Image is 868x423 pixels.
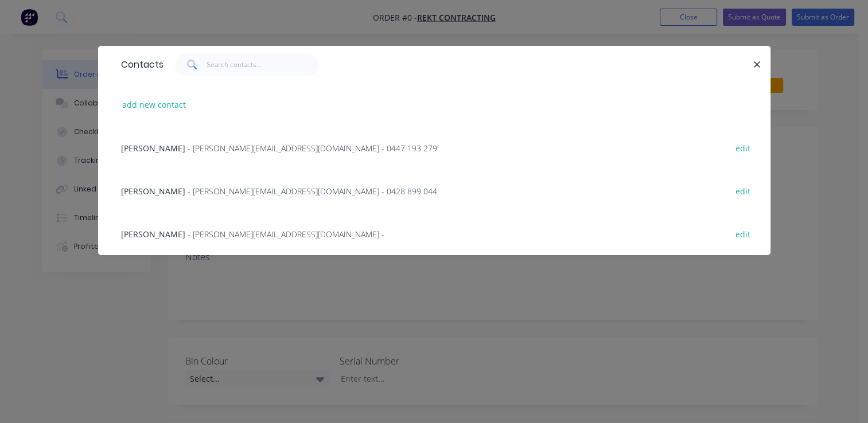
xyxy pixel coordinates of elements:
[188,143,437,154] span: - [PERSON_NAME][EMAIL_ADDRESS][DOMAIN_NAME] - 0447 193 279
[121,143,185,154] span: [PERSON_NAME]
[207,53,318,76] input: Search contacts...
[188,229,384,240] span: - [PERSON_NAME][EMAIL_ADDRESS][DOMAIN_NAME] -
[121,186,185,197] span: [PERSON_NAME]
[188,186,437,197] span: - [PERSON_NAME][EMAIL_ADDRESS][DOMAIN_NAME] - 0428 899 044
[115,46,164,83] div: Contacts
[730,183,757,198] button: edit
[116,97,192,112] button: add new contact
[121,229,185,240] span: [PERSON_NAME]
[730,226,757,241] button: edit
[730,140,757,155] button: edit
